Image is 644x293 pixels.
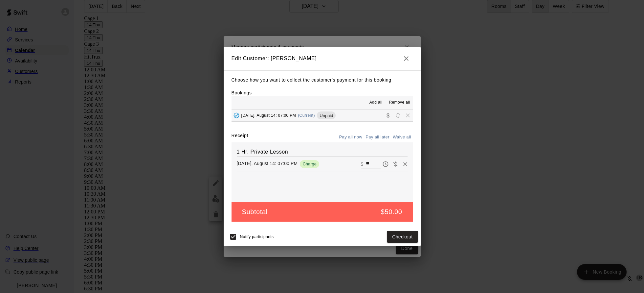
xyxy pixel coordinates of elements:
button: Pay all now [338,132,364,142]
button: Waive all [391,132,413,142]
p: $ [361,161,364,167]
span: [DATE], August 14: 07:00 PM [241,113,296,118]
span: (Current) [298,113,315,118]
label: Bookings [232,90,252,95]
button: Added - Collect Payment [232,110,241,120]
label: Receipt [232,132,248,142]
h5: $50.00 [381,208,402,216]
span: Waive payment [390,160,400,166]
button: Remove all [386,97,412,108]
p: Choose how you want to collect the customer's payment for this booking [232,76,413,84]
span: Add all [369,99,383,106]
button: Checkout [387,231,418,243]
span: Unpaid [317,113,336,118]
span: Collect payment [383,113,393,118]
span: Reschedule [393,113,403,118]
button: Remove [400,159,410,169]
span: Pay later [381,160,390,166]
button: Added - Collect Payment[DATE], August 14: 07:00 PM(Current)UnpaidCollect paymentRescheduleRemove [232,110,413,122]
h2: Edit Customer: [PERSON_NAME] [224,47,421,70]
p: [DATE], August 14: 07:00 PM [237,160,298,167]
span: Charge [300,161,319,166]
button: Add all [365,97,386,108]
h5: Subtotal [242,208,268,216]
span: Remove all [389,99,410,106]
h6: 1 Hr. Private Lesson [237,148,408,156]
span: Notify participants [240,234,274,239]
button: Pay all later [364,132,391,142]
span: Remove [403,113,413,118]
